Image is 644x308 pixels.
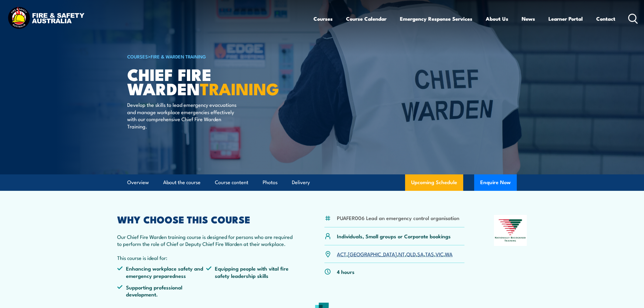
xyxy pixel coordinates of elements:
a: SA [417,250,424,257]
p: Our Chief Fire Warden training course is designed for persons who are required to perform the rol... [117,233,295,247]
a: Overview [127,174,149,191]
li: Equipping people with vital fire safety leadership skills [206,265,295,279]
h6: > [127,53,278,60]
img: Nationally Recognised Training logo. [494,215,527,246]
a: QLD [406,250,416,257]
h2: WHY CHOOSE THIS COURSE [117,215,295,223]
a: NT [398,250,405,257]
a: News [522,11,535,27]
a: VIC [436,250,443,257]
a: Courses [313,11,333,27]
a: About the course [163,174,201,191]
p: Individuals, Small groups or Corporate bookings [337,233,451,240]
button: Enquire Now [474,174,517,191]
a: Course Calendar [346,11,387,27]
a: Upcoming Schedule [405,174,463,191]
li: PUAFER006 Lead an emergency control organisation [337,214,459,221]
a: Course content [215,174,248,191]
a: COURSES [127,53,148,60]
a: Learner Portal [548,11,583,27]
a: Contact [596,11,615,27]
a: WA [445,250,453,257]
li: Enhancing workplace safety and emergency preparedness [117,265,206,279]
p: 4 hours [337,268,355,275]
strong: TRAINING [200,75,279,101]
a: [GEOGRAPHIC_DATA] [348,250,397,257]
a: Photos [263,174,278,191]
h1: Chief Fire Warden [127,67,278,95]
a: Fire & Warden Training [151,53,206,60]
a: Delivery [292,174,310,191]
p: , , , , , , , [337,250,453,257]
a: ACT [337,250,346,257]
p: This course is ideal for: [117,254,295,261]
a: TAS [425,250,434,257]
a: Emergency Response Services [400,11,472,27]
li: Supporting professional development. [117,284,206,298]
p: Develop the skills to lead emergency evacuations and manage workplace emergencies effectively wit... [127,101,238,130]
a: About Us [486,11,508,27]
